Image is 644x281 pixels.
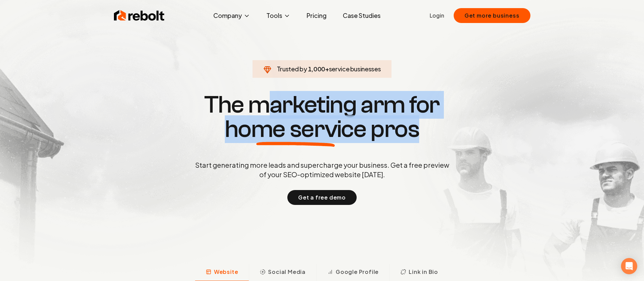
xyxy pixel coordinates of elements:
a: Pricing [301,9,332,22]
span: Link in Bio [409,268,438,276]
a: Case Studies [337,9,386,22]
p: Start generating more leads and supercharge your business. Get a free preview of your SEO-optimiz... [194,160,451,179]
span: home service [225,117,366,141]
span: service businesses [329,65,381,73]
span: Google Profile [336,268,379,276]
a: Login [430,11,444,20]
span: Social Media [268,268,306,276]
span: 1,000 [308,64,325,74]
span: Website [214,268,238,276]
span: + [325,65,329,73]
button: Tools [261,9,296,22]
div: Open Intercom Messenger [621,258,637,274]
button: Company [208,9,256,22]
button: Get a free demo [287,190,357,205]
button: Get more business [454,8,530,23]
img: Rebolt Logo [114,9,165,22]
h1: The marketing arm for pros [160,93,484,141]
span: Trusted by [277,65,307,73]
